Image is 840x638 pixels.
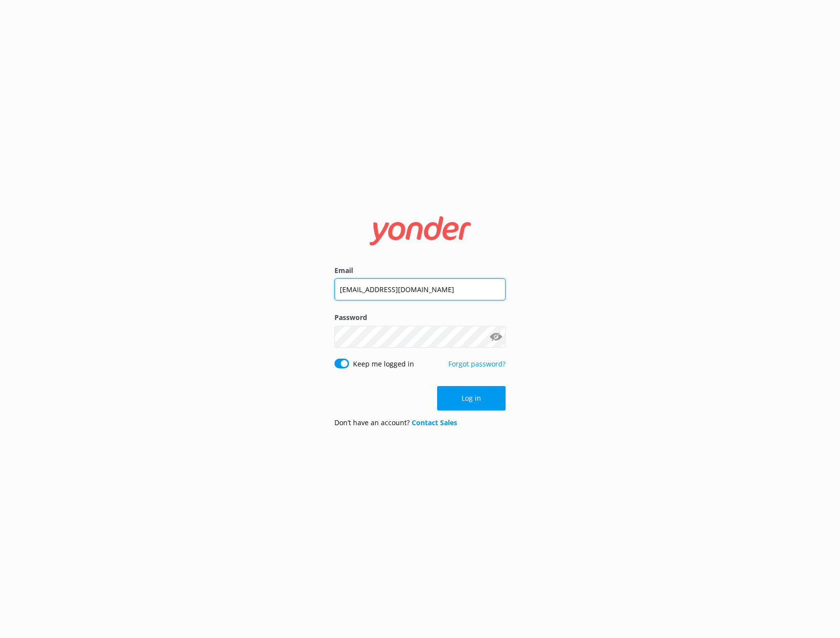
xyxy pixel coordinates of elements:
label: Keep me logged in [353,359,414,369]
label: Password [334,312,506,323]
button: Log in [437,386,506,410]
a: Contact Sales [412,418,457,427]
p: Don’t have an account? [334,417,457,428]
input: user@emailaddress.com [334,278,506,300]
label: Email [334,265,506,276]
a: Forgot password? [448,359,506,368]
button: Show password [486,327,506,346]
